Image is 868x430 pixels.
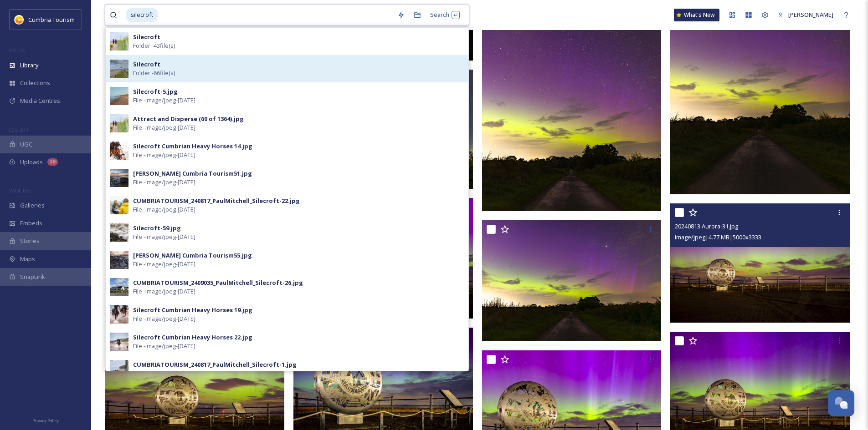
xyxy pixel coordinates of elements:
div: [PERSON_NAME] Cumbria Tourism51.jpg [133,169,252,178]
span: Collections [20,79,50,87]
div: CUMBRIATOURISM_240817_PaulMitchell_Silecroft-22.jpg [133,197,300,205]
div: Attract and Disperse (60 of 1364).jpg [133,115,244,123]
span: COLLECT [9,126,29,133]
img: Silecroft%2520Cumbrian%2520Heavy%2520Horses%252014.jpg [110,142,128,160]
span: Library [20,61,38,70]
span: Stories [20,237,40,245]
span: SnapLink [20,273,45,281]
span: Folder - 43 file(s) [133,41,175,50]
img: Silecroft-5.jpg [110,87,128,105]
button: Open Chat [828,390,854,416]
span: File - image/jpeg - [DATE] [133,369,195,378]
img: a26091e5-48af-4a10-8db2-af6d2f22b2e7.jpg [110,196,128,214]
div: Search [426,6,464,24]
span: Embeds [20,219,42,228]
strong: Silecroft [133,60,160,68]
span: File - image/jpeg - [DATE] [133,287,195,296]
div: CUMBRIATOURISM_240817_PaulMitchell_Silecroft-1.jpg [133,360,297,369]
span: File - image/jpeg - [DATE] [133,151,195,159]
img: Copeland%2520Cumbria%2520Tourism51.jpg [110,169,128,187]
div: CUMBRIATOURISM_2409035_PaulMitchell_Silecroft-26.jpg [133,278,303,287]
img: 0a75b117-346e-47fe-9f2a-65450f3229a8.jpg [110,60,128,78]
img: Attract%2520and%2520Disperse%2520%2860%2520of%25201364%29.jpg [110,32,128,51]
span: File - image/jpeg - [DATE] [133,260,195,268]
img: Silecroft%2520Cumbrian%2520Heavy%2520Horses%252019.jpg [110,305,128,324]
div: Silecroft-59.jpg [133,224,181,233]
img: 20240813 Aurora-3.jpg [105,72,284,192]
div: [PERSON_NAME] Cumbria Tourism55.jpg [133,251,252,260]
div: Silecroft-5.jpg [133,87,178,96]
span: Galleries [20,201,45,210]
span: 20240813 Aurora-31.jpg [675,222,738,230]
img: 20240813 Aurora-1.jpg [482,220,663,341]
span: File - image/jpeg - [DATE] [133,233,195,241]
span: silecroft [126,8,158,21]
span: UGC [20,140,32,149]
span: Uploads [20,158,43,167]
div: Silecroft Cumbrian Heavy Horses 14.jpg [133,142,252,151]
a: [PERSON_NAME] [773,6,838,24]
span: WIDGETS [9,187,30,194]
img: images.jpg [15,15,24,24]
img: 63b16fc5-dc48-4965-8c75-39f3d1a967ee.jpg [110,360,128,378]
span: Privacy Policy [32,418,59,424]
span: Folder - 66 file(s) [133,69,175,77]
span: Maps [20,255,35,263]
span: File - image/jpeg - [DATE] [133,205,195,214]
span: File - image/jpeg - [DATE] [133,123,195,132]
strong: Silecroft [133,33,160,41]
span: File - image/jpeg - [DATE] [133,342,195,350]
span: [PERSON_NAME] [788,10,833,19]
img: Silecroft-59.jpg [110,223,128,242]
div: Silecroft Cumbrian Heavy Horses 22.jpg [133,333,252,342]
img: Copeland%2520Cumbria%2520Tourism55.jpg [110,251,128,269]
img: Attract%2520and%2520Disperse%2520%2860%2520of%25201364%29.jpg [110,114,128,132]
a: What's New [674,9,719,21]
span: File - image/jpeg - [DATE] [133,314,195,323]
img: 2b8f0256-be01-48be-b862-5ffafefa7e21.jpg [110,278,128,296]
span: File - image/jpeg - [DATE] [133,178,195,187]
span: Cumbria Tourism [28,15,75,24]
span: MEDIA [9,47,25,54]
span: image/jpeg | 4.77 MB | 5000 x 3333 [675,233,761,241]
img: 20240813 Aurora-31.jpg [670,203,850,323]
a: Privacy Policy [32,415,59,425]
span: Media Centres [20,96,60,105]
div: 18 [47,158,58,166]
img: Silecroft%2520Cumbrian%2520Heavy%2520Horses%252022.jpg [110,333,128,351]
span: File - image/jpeg - [DATE] [133,96,195,105]
div: Silecroft Cumbrian Heavy Horses 19.jpg [133,306,252,314]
